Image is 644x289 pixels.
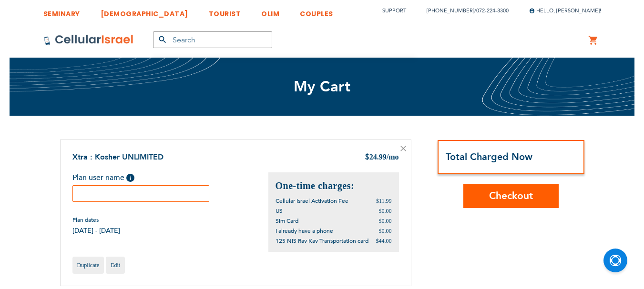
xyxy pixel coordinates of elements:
[365,152,399,163] div: 24.99
[276,227,333,235] span: I already have a phone
[379,218,392,224] span: $0.00
[489,189,533,203] span: Checkout
[72,226,120,235] span: [DATE] - [DATE]
[529,7,601,14] span: Hello, [PERSON_NAME]!
[427,7,474,14] a: [PHONE_NUMBER]
[101,2,188,20] a: [DEMOGRAPHIC_DATA]
[276,179,392,192] h2: One-time charges:
[43,34,134,46] img: Cellular Israel Logo
[382,7,406,14] a: Support
[276,217,298,225] span: Sim Card
[376,238,392,244] span: $44.00
[126,174,134,182] span: Help
[276,197,348,205] span: Cellular Israel Activation Fee
[261,2,279,20] a: OLIM
[463,184,559,208] button: Checkout
[476,7,509,14] a: 072-224-3300
[294,77,351,97] span: My Cart
[417,4,509,18] li: /
[209,2,241,20] a: TOURIST
[379,228,392,234] span: $0.00
[72,216,120,224] span: Plan dates
[300,2,333,20] a: COUPLES
[72,152,164,162] a: Xtra : Kosher UNLIMITED
[72,172,124,183] span: Plan user name
[276,207,283,215] span: US
[376,198,392,204] span: $11.99
[365,152,369,163] span: $
[77,262,100,269] span: Duplicate
[43,2,80,20] a: SEMINARY
[106,257,125,274] a: Edit
[387,153,399,161] span: /mo
[379,208,392,214] span: $0.00
[446,150,532,163] strong: Total Charged Now
[72,257,104,274] a: Duplicate
[153,31,272,48] input: Search
[111,262,120,269] span: Edit
[276,237,368,245] span: 125 NIS Rav Kav Transportation card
